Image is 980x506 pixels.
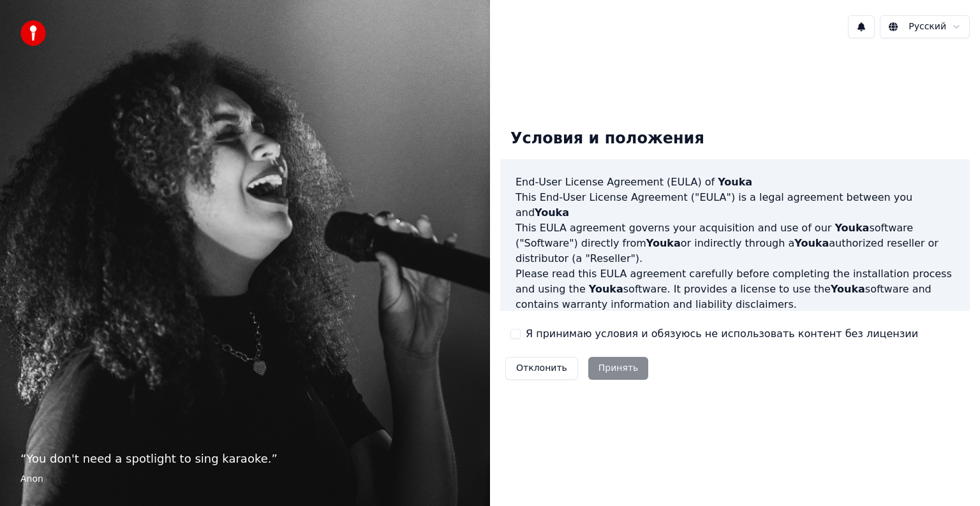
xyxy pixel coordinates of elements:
span: Youka [535,206,569,219]
label: Я принимаю условия и обязуюсь не использовать контент без лицензии [526,326,918,342]
p: “ You don't need a spotlight to sing karaoke. ” [20,450,470,468]
span: Youka [794,237,829,249]
footer: Anon [20,473,470,486]
span: Youka [589,283,623,295]
span: Youka [718,176,752,188]
span: Youka [646,237,681,249]
h3: End-User License Agreement (EULA) of [516,175,954,190]
span: Youka [831,283,865,295]
p: Please read this EULA agreement carefully before completing the installation process and using th... [516,266,954,312]
button: Отклонить [505,357,578,380]
div: Условия и положения [500,119,715,159]
img: youka [20,20,46,46]
span: Youka [835,222,869,234]
p: This End-User License Agreement ("EULA") is a legal agreement between you and [516,190,954,220]
p: This EULA agreement governs your acquisition and use of our software ("Software") directly from o... [516,220,954,266]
